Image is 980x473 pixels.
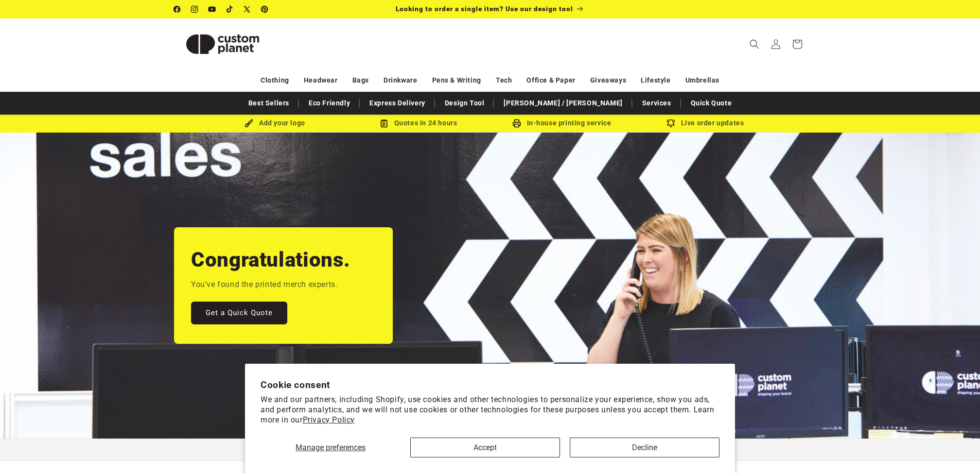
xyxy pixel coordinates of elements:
a: Office & Paper [526,72,575,89]
button: Decline [570,438,719,457]
img: In-house printing [512,119,521,128]
button: Accept [410,438,560,457]
a: Get a Quick Quote [191,301,287,324]
a: Bags [352,72,369,89]
a: Headwear [304,72,338,89]
div: Quotes in 24 hours [347,117,490,129]
a: Umbrellas [685,72,719,89]
div: In-house printing service [490,117,633,129]
a: [PERSON_NAME] / [PERSON_NAME] [499,95,627,112]
p: We and our partners, including Shopify, use cookies and other technologies to personalize your ex... [261,395,719,425]
button: Manage preferences [261,438,401,457]
div: Add your logo [203,117,347,129]
h2: Cookie consent [261,379,719,390]
a: Best Sellers [244,95,294,112]
summary: Search [744,34,765,55]
a: Custom Planet [171,18,275,69]
img: Order Updates Icon [380,119,388,128]
p: You've found the printed merch experts. [191,278,337,292]
a: Tech [496,72,512,89]
a: Services [637,95,676,112]
a: Design Tool [440,95,490,112]
img: Order updates [666,119,675,128]
span: Looking to order a single item? Use our design tool [396,5,573,13]
img: Custom Planet [174,22,271,66]
img: Brush Icon [245,119,253,128]
a: Drinkware [384,72,417,89]
a: Express Delivery [365,95,430,112]
h2: Congratulations. [191,247,350,273]
a: Privacy Policy [303,415,355,424]
a: Quick Quote [686,95,737,112]
div: Live order updates [633,117,777,129]
span: Manage preferences [296,443,366,452]
a: Clothing [261,72,289,89]
a: Eco Friendly [304,95,355,112]
a: Lifestyle [641,72,670,89]
a: Pens & Writing [432,72,481,89]
a: Giveaways [590,72,626,89]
